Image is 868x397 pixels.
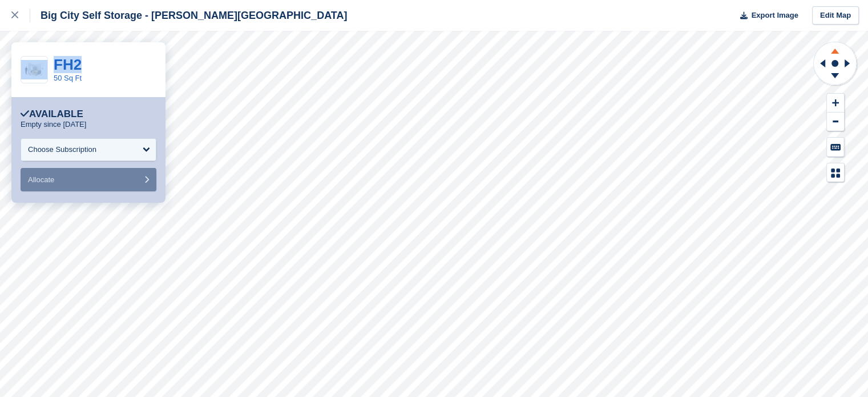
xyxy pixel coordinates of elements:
[21,120,86,129] p: Empty since [DATE]
[30,9,347,22] div: Big City Self Storage - [PERSON_NAME][GEOGRAPHIC_DATA]
[21,168,156,191] button: Allocate
[827,138,844,157] button: Keyboard Shortcuts
[54,56,82,73] a: FH2
[751,10,798,21] span: Export Image
[54,74,82,82] a: 50 Sq Ft
[28,175,54,184] span: Allocate
[827,94,844,113] button: Zoom In
[827,163,844,182] button: Map Legend
[733,6,798,25] button: Export Image
[21,109,83,120] div: Available
[21,60,47,80] img: 50-sqft-unit.jpg
[812,6,859,25] a: Edit Map
[28,144,96,155] div: Choose Subscription
[827,113,844,131] button: Zoom Out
